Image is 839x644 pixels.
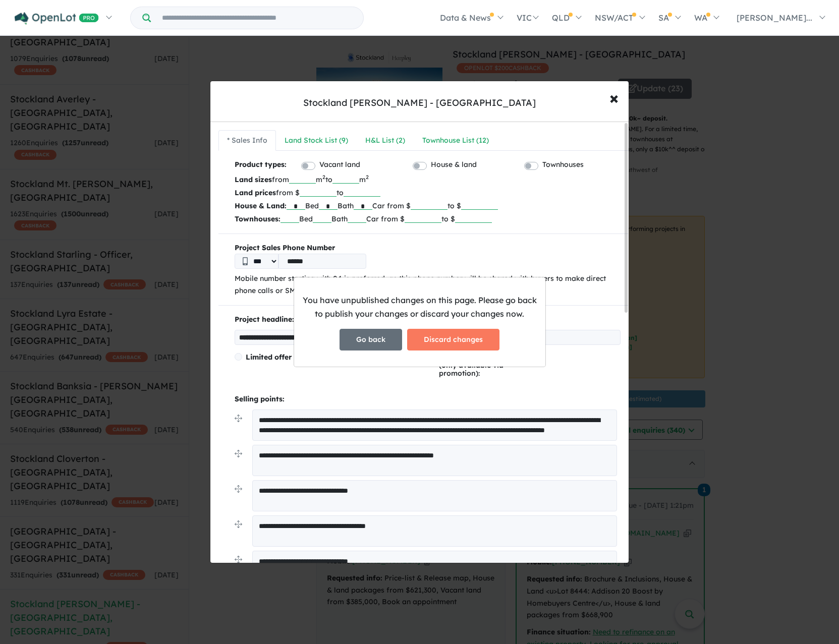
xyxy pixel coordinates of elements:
span: [PERSON_NAME]... [737,13,812,23]
img: Openlot PRO Logo White [15,12,99,25]
button: Discard changes [407,329,499,350]
input: Try estate name, suburb, builder or developer [153,7,361,29]
button: Go back [340,329,402,350]
p: You have unpublished changes on this page. Please go back to publish your changes or discard your... [302,294,537,321]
